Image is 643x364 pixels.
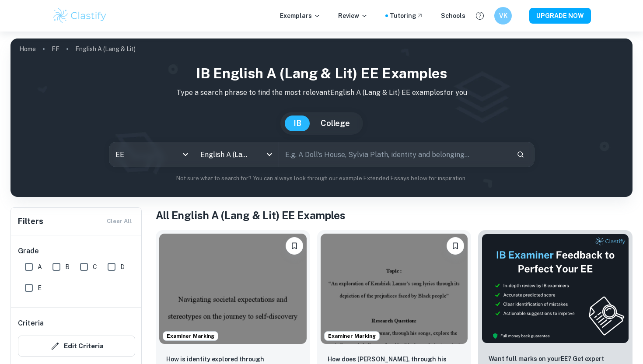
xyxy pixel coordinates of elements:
p: Review [338,11,368,21]
button: Bookmark [286,237,303,255]
span: E [38,283,42,293]
span: B [65,262,70,272]
button: Help and Feedback [472,8,487,23]
img: English A (Lang & Lit) EE example thumbnail: How does Kendrick Lamar, through his son [321,234,468,344]
a: EE [52,43,59,55]
button: Search [513,147,528,162]
a: Tutoring [390,11,423,21]
p: Not sure what to search for? You can always look through our example Extended Essays below for in... [17,174,626,183]
img: profile cover [10,38,633,197]
button: IB [285,115,310,131]
button: VK [494,7,512,24]
h6: Criteria [18,318,44,329]
h6: Grade [18,246,135,256]
p: Type a search phrase to find the most relevant English A (Lang & Lit) EE examples for you [17,87,626,98]
span: Examiner Marking [163,332,218,340]
button: UPGRADE NOW [529,8,591,24]
a: Schools [441,11,465,21]
button: Bookmark [447,237,464,255]
p: English A (Lang & Lit) [75,44,136,54]
p: Exemplars [280,11,321,21]
img: Clastify logo [52,7,108,24]
h6: VK [498,11,508,21]
img: English A (Lang & Lit) EE example thumbnail: How is identity explored through Deming [159,234,307,344]
h1: All English A (Lang & Lit) EE Examples [156,207,633,223]
button: College [312,115,359,131]
h1: IB English A (Lang & Lit) EE examples [17,63,626,84]
a: Home [19,43,36,55]
span: A [38,262,42,272]
img: Thumbnail [482,234,629,343]
span: D [120,262,125,272]
h6: Filters [18,215,43,227]
div: EE [109,142,194,167]
span: C [93,262,97,272]
button: Edit Criteria [18,336,135,357]
input: E.g. A Doll's House, Sylvia Plath, identity and belonging... [279,142,510,167]
button: Open [263,148,276,161]
span: Examiner Marking [325,332,379,340]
